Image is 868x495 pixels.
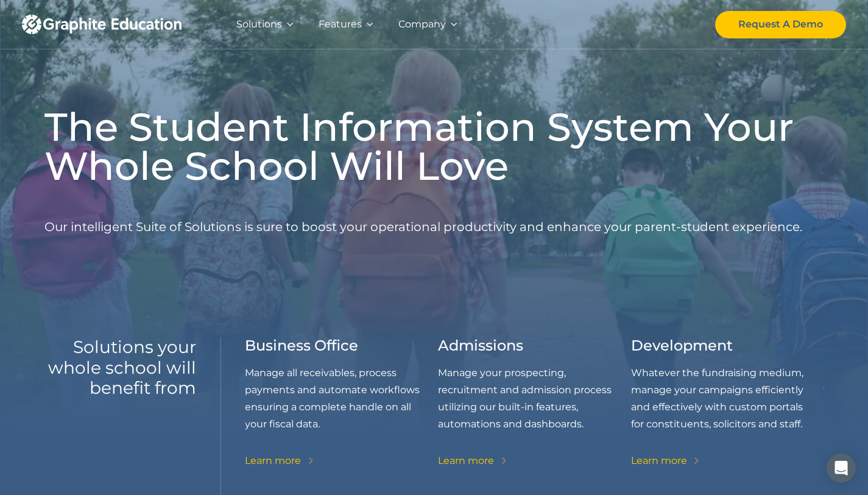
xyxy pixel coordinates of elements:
p: Whatever the fundraising medium, manage your campaigns efficiently and effectively with custom po... [631,365,824,433]
div: Request A Demo [738,16,823,33]
a: Learn more [245,452,316,469]
h1: The Student Information System Your Whole School Will Love [44,107,824,185]
h3: Business Office [245,337,358,355]
h3: Admissions [438,337,523,355]
p: Manage your prospecting, recruitment and admission process utilizing our built-in features, autom... [438,365,631,433]
div: 2 of 9 [245,337,438,486]
div: Learn more [245,452,301,469]
div: Open Intercom Messenger [827,454,856,483]
p: Manage all receivables, process payments and automate workflows ensuring a complete handle on all... [245,365,438,433]
h3: Development [631,337,733,355]
p: Our intelligent Suite of Solutions is sure to boost your operational productivity and enhance you... [44,195,802,259]
div: Solutions [236,16,282,33]
h2: Solutions your whole school will benefit from [44,337,196,399]
a: Request A Demo [715,11,846,38]
div: 3 of 9 [438,337,631,486]
div: Learn more [438,452,494,469]
div: Features [319,16,362,33]
div: Learn more [631,452,687,469]
div: 4 of 9 [631,337,824,486]
div: Company [398,16,446,33]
